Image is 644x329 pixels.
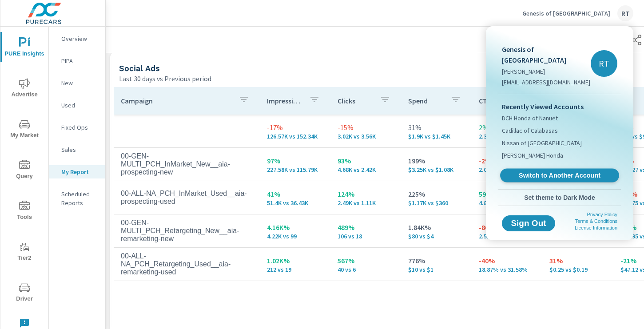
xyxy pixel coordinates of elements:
[502,101,617,112] p: Recently Viewed Accounts
[575,218,617,224] a: Terms & Conditions
[502,114,558,123] span: DCH Honda of Nanuet
[502,151,563,160] span: [PERSON_NAME] Honda
[502,44,591,65] p: Genesis of [GEOGRAPHIC_DATA]
[502,78,591,87] p: [EMAIL_ADDRESS][DOMAIN_NAME]
[509,219,548,227] span: Sign Out
[500,169,619,182] a: Switch to Another Account
[502,67,591,76] p: [PERSON_NAME]
[505,171,614,180] span: Switch to Another Account
[575,225,617,230] a: License Information
[502,215,555,231] button: Sign Out
[502,126,558,135] span: Cadillac of Calabasas
[498,190,621,206] button: Set theme to Dark Mode
[591,50,617,77] div: RT
[502,139,582,147] span: Nissan of [GEOGRAPHIC_DATA]
[502,194,617,202] span: Set theme to Dark Mode
[587,212,617,217] a: Privacy Policy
